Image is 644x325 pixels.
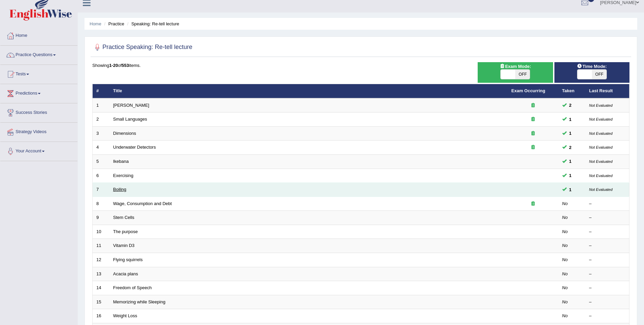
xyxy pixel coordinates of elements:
[93,309,110,323] td: 16
[478,62,553,83] div: Show exams occurring in exams
[589,131,613,135] small: Not Evaluated
[562,257,568,262] em: No
[562,243,568,248] em: No
[567,186,574,193] span: You can still take this question
[0,65,77,82] a: Tests
[113,201,172,206] a: Wage, Consumption and Debt
[567,158,574,165] span: You can still take this question
[574,63,610,70] span: Time Mode:
[0,103,77,120] a: Success Stories
[562,299,568,304] em: No
[93,211,110,225] td: 9
[589,187,613,192] small: Not Evaluated
[93,126,110,141] td: 3
[125,21,179,27] li: Speaking: Re-tell lecture
[562,229,568,234] em: No
[589,299,626,305] div: –
[113,271,138,276] a: Acacia plans
[515,70,530,79] span: OFF
[589,243,626,249] div: –
[511,201,555,207] div: Exam occurring question
[93,112,110,127] td: 2
[567,172,574,179] span: You can still take this question
[586,84,629,98] th: Last Result
[589,174,613,178] small: Not Evaluated
[113,117,147,122] a: Small Languages
[113,103,149,108] a: [PERSON_NAME]
[589,103,613,107] small: Not Evaluated
[92,62,629,69] div: Showing of items.
[113,229,138,234] a: The purpose
[589,117,613,121] small: Not Evaluated
[113,187,126,192] a: Boiling
[113,299,166,304] a: Memorizing while Sleeping
[497,63,533,70] span: Exam Mode:
[562,313,568,318] em: No
[567,144,574,151] span: You can still take this question
[93,295,110,309] td: 15
[567,130,574,137] span: You can still take this question
[93,267,110,281] td: 13
[93,253,110,267] td: 12
[93,197,110,211] td: 8
[589,285,626,291] div: –
[511,102,555,109] div: Exam occurring question
[113,145,156,150] a: Underwater Detectors
[113,159,129,164] a: Ikebana
[113,285,152,290] a: Freedom of Speech
[589,215,626,221] div: –
[93,169,110,183] td: 6
[113,215,135,220] a: Stem Cells
[0,46,77,62] a: Practice Questions
[113,313,137,318] a: Weight Loss
[93,225,110,239] td: 10
[0,84,77,101] a: Predictions
[562,215,568,220] em: No
[122,63,129,68] b: 553
[567,102,574,109] span: You can still take this question
[0,123,77,140] a: Strategy Videos
[562,271,568,276] em: No
[589,257,626,263] div: –
[113,243,135,248] a: Vitamin D3
[113,131,136,136] a: Dimensions
[511,144,555,151] div: Exam occurring question
[592,70,606,79] span: OFF
[93,84,110,98] th: #
[102,21,124,27] li: Practice
[0,142,77,159] a: Your Account
[511,116,555,123] div: Exam occurring question
[93,155,110,169] td: 5
[511,88,545,93] a: Exam Occurring
[113,257,143,262] a: Flying squirrels
[589,201,626,207] div: –
[113,173,134,178] a: Exercising
[93,281,110,295] td: 14
[567,116,574,123] span: You can still take this question
[0,26,77,43] a: Home
[93,98,110,112] td: 1
[93,183,110,197] td: 7
[589,271,626,277] div: –
[558,84,586,98] th: Taken
[589,229,626,235] div: –
[93,239,110,253] td: 11
[92,42,192,52] h2: Practice Speaking: Re-tell lecture
[511,130,555,137] div: Exam occurring question
[589,159,613,164] small: Not Evaluated
[93,141,110,155] td: 4
[109,63,118,68] b: 1-20
[589,145,613,149] small: Not Evaluated
[589,313,626,319] div: –
[562,201,568,206] em: No
[562,285,568,290] em: No
[110,84,508,98] th: Title
[90,21,101,26] a: Home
